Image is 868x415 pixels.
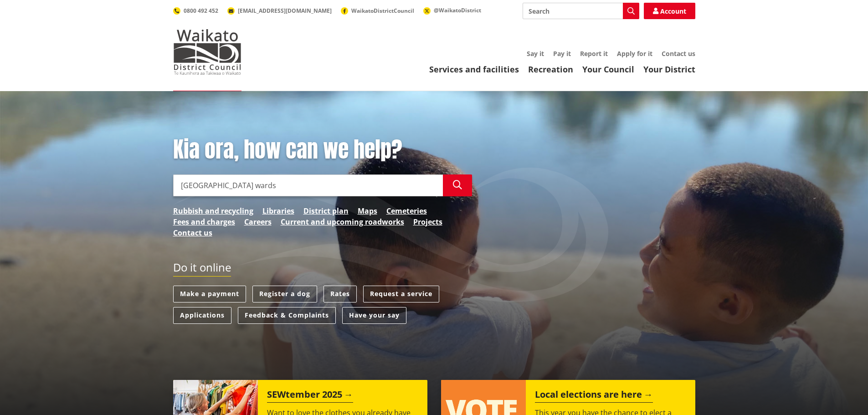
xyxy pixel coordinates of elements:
[582,64,634,75] a: Your Council
[644,3,695,19] a: Account
[173,7,218,15] a: 0800 492 452
[351,7,414,15] span: WaikatoDistrictCouncil
[662,49,695,58] a: Contact us
[173,307,231,324] a: Applications
[528,64,573,75] a: Recreation
[341,7,414,15] a: WaikatoDistrictCouncil
[580,49,608,58] a: Report it
[173,29,241,75] img: Waikato District Council - Te Kaunihera aa Takiwaa o Waikato
[173,137,472,163] h1: Kia ora, how can we help?
[358,205,377,216] a: Maps
[173,227,212,238] a: Contact us
[267,389,353,403] h2: SEWtember 2025
[553,49,571,58] a: Pay it
[238,7,332,15] span: [EMAIL_ADDRESS][DOMAIN_NAME]
[413,216,442,227] a: Projects
[617,49,652,58] a: Apply for it
[173,216,235,227] a: Fees and charges
[262,205,294,216] a: Libraries
[535,389,653,403] h2: Local elections are here
[173,261,231,277] h2: Do it online
[173,286,246,302] a: Make a payment
[363,286,439,302] a: Request a service
[423,6,481,14] a: @WaikatoDistrict
[303,205,349,216] a: District plan
[173,205,253,216] a: Rubbish and recycling
[342,307,406,324] a: Have your say
[826,377,859,410] iframe: Messenger Launcher
[643,64,695,75] a: Your District
[238,307,336,324] a: Feedback & Complaints
[523,3,639,19] input: Search input
[324,286,357,302] a: Rates
[252,286,317,302] a: Register a dog
[184,7,218,15] span: 0800 492 452
[434,6,481,14] span: @WaikatoDistrict
[281,216,404,227] a: Current and upcoming roadworks
[386,205,427,216] a: Cemeteries
[527,49,544,58] a: Say it
[429,64,519,75] a: Services and facilities
[244,216,272,227] a: Careers
[227,7,332,15] a: [EMAIL_ADDRESS][DOMAIN_NAME]
[173,174,443,196] input: Search input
